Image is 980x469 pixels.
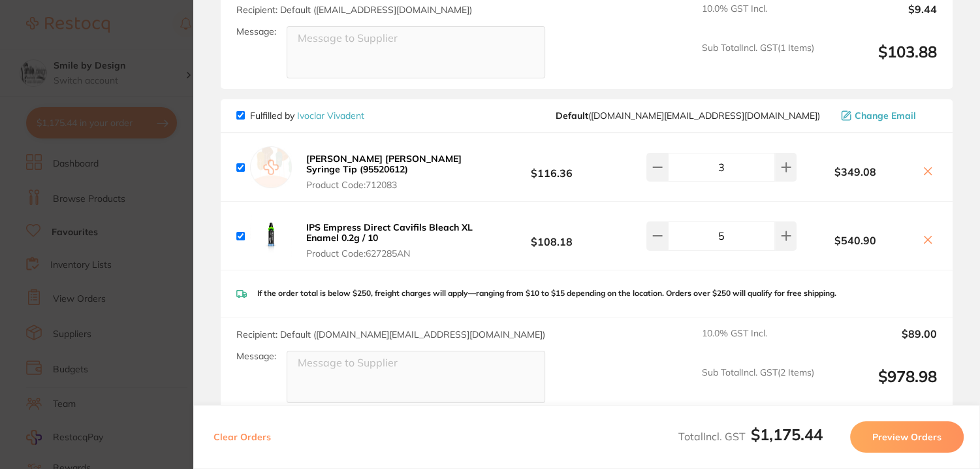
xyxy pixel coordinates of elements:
p: If the order total is below $250, freight charges will apply—ranging from $10 to $15 depending on... [257,289,836,298]
output: $89.00 [825,328,937,357]
p: Fulfilled by [250,110,364,121]
label: Message: [236,351,276,362]
b: [PERSON_NAME] [PERSON_NAME] Syringe Tip (95520612) [306,153,462,175]
b: Default [556,110,588,121]
b: $349.08 [797,166,913,178]
button: Clear Orders [210,421,275,453]
output: $978.98 [825,367,937,403]
a: Ivoclar Vivadent [297,110,364,121]
span: Sub Total Incl. GST ( 2 Items) [702,367,814,403]
button: Change Email [837,110,937,121]
span: Total Incl. GST [678,430,823,443]
span: Recipient: Default ( [EMAIL_ADDRESS][DOMAIN_NAME] ) [236,4,472,16]
span: Change Email [855,110,916,121]
label: Message: [236,26,276,37]
b: $108.18 [482,224,622,248]
b: $1,175.44 [751,425,823,444]
output: $9.44 [825,3,937,32]
span: 10.0 % GST Incl. [702,328,814,357]
span: orders.au@ivoclarvivadent.com [556,110,820,121]
span: 10.0 % GST Incl. [702,3,814,32]
b: $540.90 [797,234,913,246]
span: Sub Total Incl. GST ( 1 Items) [702,42,814,78]
span: Product Code: 627285AN [306,248,478,259]
b: $116.36 [482,155,622,180]
b: IPS Empress Direct Cavifils Bleach XL Enamel 0.2g / 10 [306,221,473,244]
img: eDRwNno0Zg [250,215,292,257]
span: Product Code: 712083 [306,180,478,190]
button: IPS Empress Direct Cavifils Bleach XL Enamel 0.2g / 10 Product Code:627285AN [302,221,482,259]
button: [PERSON_NAME] [PERSON_NAME] Syringe Tip (95520612) Product Code:712083 [302,153,482,191]
img: empty.jpg [250,146,292,188]
button: Preview Orders [850,421,964,453]
span: Recipient: Default ( [DOMAIN_NAME][EMAIL_ADDRESS][DOMAIN_NAME] ) [236,329,545,340]
output: $103.88 [825,42,937,78]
